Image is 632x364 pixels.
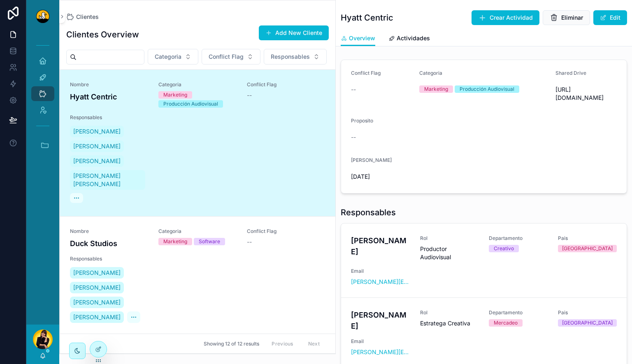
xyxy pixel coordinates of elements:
span: Conflict Flag [209,53,244,61]
button: Eliminar [543,10,590,25]
span: Pais [558,309,617,316]
a: [PERSON_NAME] [70,297,124,308]
h1: Hyatt Centric [341,12,393,23]
span: Rol [420,309,479,316]
span: [PERSON_NAME] [351,157,392,163]
span: -- [247,91,252,99]
a: NombreHyatt CentricCategoriaMarketingProducción AudiovisualConflict Flag--Responsables[PERSON_NAM... [60,70,335,216]
span: [URL][DOMAIN_NAME] [555,85,617,102]
span: Nombre [70,81,149,88]
div: [GEOGRAPHIC_DATA] [562,319,613,327]
span: Conflict Flag [351,70,381,76]
div: Marketing [163,91,187,99]
a: [PERSON_NAME] [PERSON_NAME] [70,170,145,190]
span: -- [351,85,356,94]
span: Crear Actividad [490,14,533,22]
span: Email [351,338,410,345]
a: Clientes [66,13,99,21]
div: [GEOGRAPHIC_DATA] [562,245,613,252]
div: scrollable content [26,33,59,168]
h4: [PERSON_NAME] [351,235,410,257]
div: Marketing [163,238,187,245]
h4: Duck Studios [70,238,149,249]
a: Actividades [388,31,430,47]
a: NombreDuck StudiosCategoriaMarketingSoftwareConflict Flag--Responsables[PERSON_NAME][PERSON_NAME]... [60,216,335,336]
span: [DATE] [351,173,413,181]
span: [PERSON_NAME] [73,142,121,150]
button: Select Button [264,49,327,65]
button: Select Button [148,49,198,65]
span: Categoria [419,70,442,76]
button: Add New Cliente [259,25,329,40]
a: [PERSON_NAME] [70,155,124,167]
span: Categoria [158,228,237,235]
h1: Clientes Overview [66,29,139,40]
span: [PERSON_NAME] [73,313,121,321]
span: Categoria [158,81,237,88]
span: Actividades [397,34,430,42]
button: Select Button [202,49,260,65]
span: Responsables [271,53,310,61]
span: Pais [558,235,617,242]
span: Conflict Flag [247,81,325,88]
div: Producción Audiovisual [163,100,218,108]
img: App logo [36,10,49,23]
span: -- [247,238,252,246]
button: Edit [593,10,627,25]
span: Departamento [489,235,548,242]
div: Producción Audiovisual [460,85,514,93]
span: Conflict Flag [247,228,325,235]
span: Rol [420,235,479,242]
span: Categoria [155,53,181,61]
span: [PERSON_NAME] [73,283,121,292]
span: Clientes [76,13,99,21]
h4: [PERSON_NAME] [351,309,410,332]
h4: Hyatt Centric [70,91,149,102]
span: Proposito [351,117,373,124]
span: Overview [349,34,375,42]
span: Estratega Creativa [420,319,479,327]
span: [PERSON_NAME] [73,127,121,136]
h1: Responsables [341,207,396,218]
span: Shared Drive [555,70,586,76]
span: [PERSON_NAME] [73,298,121,306]
span: Responsables [70,256,149,262]
span: Eliminar [561,14,583,22]
span: Showing 12 of 12 results [204,341,259,347]
span: [PERSON_NAME] [73,157,121,165]
div: Mercadeo [494,319,518,327]
span: [PERSON_NAME] [73,269,121,277]
a: [PERSON_NAME][EMAIL_ADDRESS][DOMAIN_NAME] [351,348,410,356]
div: Software [199,238,220,245]
a: [PERSON_NAME]RolProductor AudiovisualDepartamentoCreativoPais[GEOGRAPHIC_DATA]Email[PERSON_NAME][... [341,223,627,297]
div: Creativo [494,245,514,252]
a: Overview [341,31,375,46]
a: [PERSON_NAME] [70,141,124,152]
span: [PERSON_NAME] [PERSON_NAME] [73,172,142,188]
a: [PERSON_NAME] [70,126,124,137]
span: Email [351,268,410,274]
a: [PERSON_NAME][EMAIL_ADDRESS][PERSON_NAME][DOMAIN_NAME] [351,278,410,286]
a: [PERSON_NAME] [70,267,124,279]
span: Responsables [70,114,149,121]
a: [PERSON_NAME] [70,282,124,293]
span: Productor Audiovisual [420,245,479,261]
a: [PERSON_NAME] [70,311,124,323]
span: Nombre [70,228,149,235]
button: Crear Actividad [472,10,539,25]
span: Departamento [489,309,548,316]
span: -- [351,133,356,141]
div: Marketing [424,85,448,93]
